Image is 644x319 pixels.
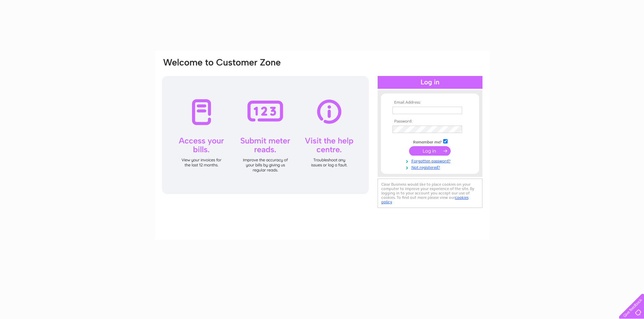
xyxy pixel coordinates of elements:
[391,100,469,105] th: Email Address:
[391,119,469,124] th: Password:
[409,146,451,156] input: Submit
[454,108,460,113] img: npw-badge-icon-locked.svg
[392,164,469,170] a: Not registered?
[391,138,469,145] td: Remember me?
[381,195,469,204] a: cookies policy
[454,127,460,132] img: npw-badge-icon-locked.svg
[378,179,482,208] div: Clear Business would like to place cookies on your computer to improve your experience of the sit...
[392,157,469,164] a: Forgotten password?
